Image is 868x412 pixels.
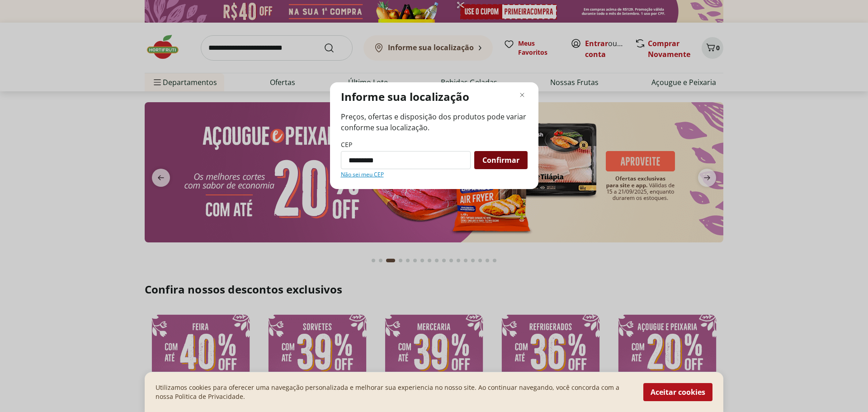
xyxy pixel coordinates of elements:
[341,111,528,133] span: Preços, ofertas e disposição dos produtos pode variar conforme sua localização.
[341,171,384,178] a: Não sei meu CEP
[341,140,352,149] label: CEP
[482,156,519,164] span: Confirmar
[474,151,528,169] button: Confirmar
[341,90,469,104] p: Informe sua localização
[330,82,538,189] div: Modal de regionalização
[643,383,712,401] button: Aceitar cookies
[517,90,528,100] button: Fechar modal de regionalização
[156,383,632,401] p: Utilizamos cookies para oferecer uma navegação personalizada e melhorar sua experiencia no nosso ...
